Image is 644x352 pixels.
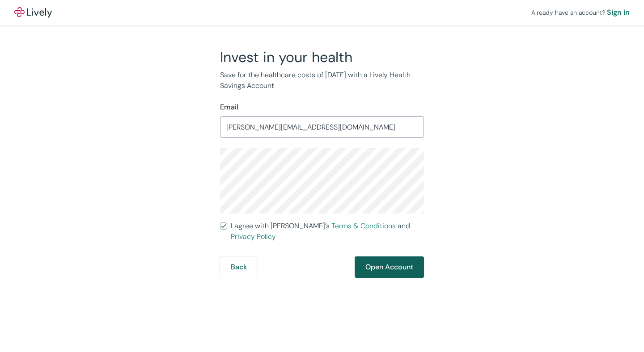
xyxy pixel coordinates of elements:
h2: Invest in your health [220,48,424,66]
a: Privacy Policy [231,232,276,241]
a: LivelyLively [14,7,52,18]
label: Email [220,102,238,113]
span: I agree with [PERSON_NAME]’s and [231,221,424,242]
button: Open Account [355,256,424,278]
button: Back [220,256,258,278]
img: Lively [14,7,52,18]
a: Sign in [607,7,630,18]
a: Terms & Conditions [331,221,396,230]
p: Save for the healthcare costs of [DATE] with a Lively Health Savings Account [220,70,424,91]
div: Already have an account? [531,7,630,18]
